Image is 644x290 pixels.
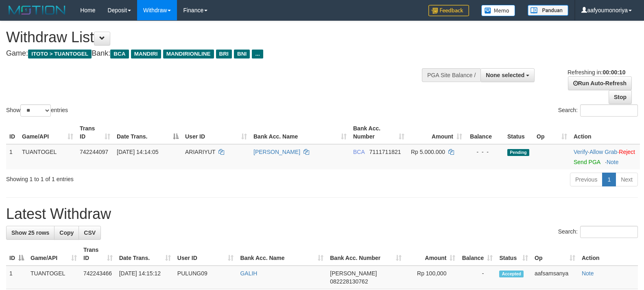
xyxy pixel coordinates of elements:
span: MANDIRIONLINE [163,50,214,58]
input: Search: [580,226,638,238]
a: Allow Grab [589,149,617,155]
span: None selected [486,72,524,78]
span: Show 25 rows [11,229,49,236]
a: GALIH [240,270,257,277]
th: Status: activate to sort column ascending [496,242,531,266]
a: Previous [570,173,603,186]
span: Rp 5.000.000 [411,149,445,155]
th: Bank Acc. Name: activate to sort column ascending [250,121,350,144]
th: ID [6,121,19,144]
img: Feedback.jpg [428,5,469,16]
th: Op: activate to sort column ascending [531,242,579,266]
a: Show 25 rows [6,226,55,240]
div: PGA Site Balance / [422,68,480,82]
th: ID: activate to sort column descending [6,242,27,266]
span: ARIARIYUT [185,149,215,155]
span: 742244097 [80,149,108,155]
th: Date Trans.: activate to sort column ascending [116,242,174,266]
a: 1 [602,173,616,186]
span: BRI [216,50,232,58]
th: Game/API: activate to sort column ascending [27,242,80,266]
th: Bank Acc. Name: activate to sort column ascending [237,242,327,266]
span: Copy [59,229,74,236]
img: panduan.png [528,5,568,16]
th: User ID: activate to sort column ascending [182,121,250,144]
th: Amount: activate to sort column ascending [408,121,465,144]
span: Copy 7111711821 to clipboard [369,149,401,155]
td: aafsamsanya [531,266,579,289]
td: Rp 100,000 [405,266,458,289]
span: Copy 082228130762 to clipboard [330,278,368,285]
span: ITOTO > TUANTOGEL [28,50,92,58]
th: Action [579,242,638,266]
span: Accepted [499,271,524,277]
td: - [458,266,496,289]
td: 1 [6,144,19,169]
th: Amount: activate to sort column ascending [405,242,458,266]
strong: 00:00:10 [603,69,625,76]
span: Pending [507,149,529,156]
div: - - - [469,148,501,156]
a: Next [616,173,638,186]
div: Showing 1 to 1 of 1 entries [6,172,262,183]
a: Reject [619,149,635,155]
th: Status [504,121,533,144]
td: 742243466 [80,266,116,289]
span: BCA [110,50,129,58]
a: Stop [609,90,632,104]
label: Search: [558,104,638,117]
th: Balance [465,121,504,144]
label: Search: [558,226,638,238]
h1: Latest Withdraw [6,206,638,222]
span: CSV [84,229,96,236]
th: Action [570,121,640,144]
h4: Game: Bank: [6,50,421,58]
a: Note [607,159,619,165]
td: · · [570,144,640,169]
h1: Withdraw List [6,29,421,45]
th: Trans ID: activate to sort column ascending [76,121,114,144]
img: MOTION_logo.png [6,4,68,16]
a: Note [582,270,594,277]
a: Run Auto-Refresh [568,76,632,90]
td: PULUNG09 [174,266,237,289]
span: · [589,149,619,155]
button: None selected [480,68,535,82]
th: User ID: activate to sort column ascending [174,242,237,266]
th: Balance: activate to sort column ascending [458,242,496,266]
th: Game/API: activate to sort column ascending [19,121,76,144]
span: BCA [353,149,365,155]
span: ... [252,50,263,58]
select: Showentries [20,104,51,117]
td: TUANTOGEL [19,144,76,169]
th: Trans ID: activate to sort column ascending [80,242,116,266]
th: Date Trans.: activate to sort column descending [114,121,182,144]
td: [DATE] 14:15:12 [116,266,174,289]
span: Refreshing in: [568,69,625,76]
a: Copy [54,226,79,240]
span: [DATE] 14:14:05 [117,149,158,155]
th: Bank Acc. Number: activate to sort column ascending [350,121,408,144]
a: Send PGA [574,159,600,165]
th: Op: activate to sort column ascending [533,121,570,144]
th: Bank Acc. Number: activate to sort column ascending [327,242,405,266]
img: Button%20Memo.svg [481,5,515,16]
span: BNI [234,50,250,58]
span: MANDIRI [131,50,161,58]
a: [PERSON_NAME] [253,149,300,155]
span: [PERSON_NAME] [330,270,377,277]
input: Search: [580,104,638,117]
a: CSV [79,226,101,240]
label: Show entries [6,104,68,117]
td: 1 [6,266,27,289]
td: TUANTOGEL [27,266,80,289]
a: Verify [574,149,588,155]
